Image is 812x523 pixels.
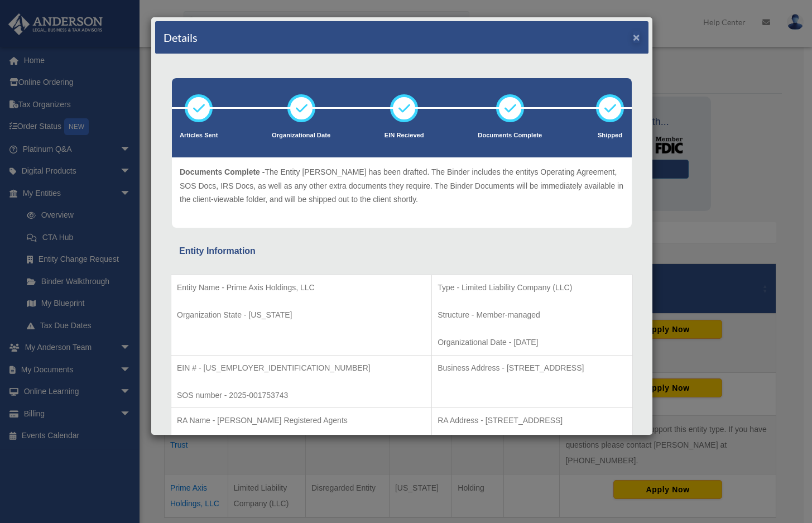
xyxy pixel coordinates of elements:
[438,361,627,375] p: Business Address - [STREET_ADDRESS]
[272,130,330,141] p: Organizational Date
[438,281,627,295] p: Type - Limited Liability Company (LLC)
[177,308,426,322] p: Organization State - [US_STATE]
[438,308,627,322] p: Structure - Member-managed
[596,130,624,141] p: Shipped
[180,165,624,207] p: The Entity [PERSON_NAME] has been drafted. The Binder includes the entitys Operating Agreement, S...
[177,414,426,428] p: RA Name - [PERSON_NAME] Registered Agents
[438,335,627,349] p: Organizational Date - [DATE]
[177,388,426,402] p: SOS number - 2025-001753743
[177,361,426,375] p: EIN # - [US_EMPLOYER_IDENTIFICATION_NUMBER]
[180,167,265,176] span: Documents Complete -
[177,281,426,295] p: Entity Name - Prime Axis Holdings, LLC
[438,414,627,428] p: RA Address - [STREET_ADDRESS]
[633,31,640,43] button: ×
[164,30,198,45] h4: Details
[385,130,424,141] p: EIN Recieved
[478,130,542,141] p: Documents Complete
[180,130,218,141] p: Articles Sent
[179,243,624,259] div: Entity Information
